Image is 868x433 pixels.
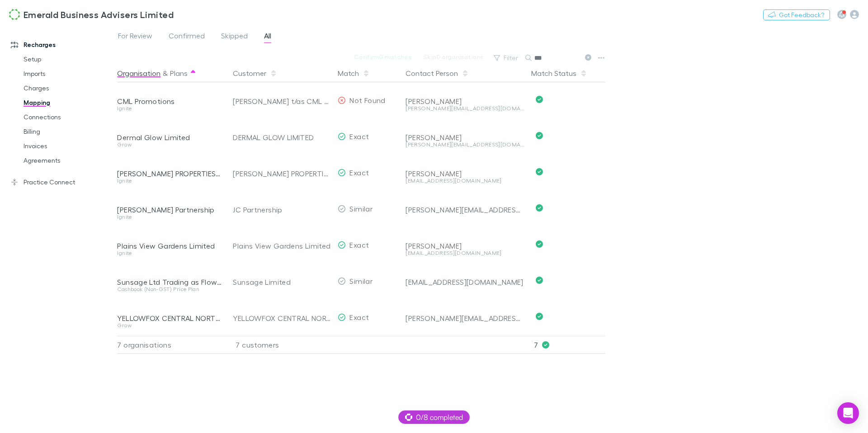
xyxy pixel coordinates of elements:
a: Charges [14,81,115,95]
div: [PERSON_NAME][EMAIL_ADDRESS][PERSON_NAME][DOMAIN_NAME] [406,314,524,323]
span: Similar [349,277,373,285]
div: [EMAIL_ADDRESS][DOMAIN_NAME] [406,278,524,287]
div: Sunsage Ltd Trading as Flowerhood [117,278,222,287]
div: Ignite [117,250,222,256]
div: [PERSON_NAME] Partnership [117,205,222,214]
button: Contact Person [406,64,469,82]
button: Organisation [117,64,160,82]
div: Open Intercom Messenger [837,402,859,424]
p: 7 [534,336,605,353]
img: Emerald Business Advisers Limited's Logo [9,9,20,20]
div: [EMAIL_ADDRESS][DOMAIN_NAME] [406,178,524,184]
a: Mapping [14,95,115,110]
div: Grow [117,142,222,147]
div: Dermal Glow Limited [117,133,222,142]
div: YELLOWFOX CENTRAL NORTH ISLAND LIMITED [233,300,330,336]
a: Agreements [14,153,115,168]
span: Exact [349,132,369,141]
div: Ignite [117,178,222,184]
div: [PERSON_NAME] PROPERTIES 2025 LIMITED [117,169,222,178]
button: Match Status [531,64,587,82]
div: [PERSON_NAME] [406,97,524,106]
svg: Confirmed [536,132,543,139]
span: For Review [118,31,152,43]
a: Recharges [2,38,115,52]
div: CML Promotions [117,97,222,106]
a: Imports [14,66,115,81]
div: [PERSON_NAME][EMAIL_ADDRESS][DOMAIN_NAME] [406,106,524,111]
span: Skipped [221,31,248,43]
div: Plains View Gardens Limited [117,241,222,250]
div: [PERSON_NAME] t/as CML Promotions [233,83,330,119]
span: Exact [349,240,369,249]
div: [PERSON_NAME] PROPERTIES 2025 LIMITED [233,155,330,192]
button: Match [338,64,370,82]
a: Invoices [14,139,115,153]
svg: Confirmed [536,277,543,284]
div: [PERSON_NAME] [406,241,524,250]
a: Billing [14,124,115,139]
a: Setup [14,52,115,66]
div: [PERSON_NAME] [406,133,524,142]
div: Plains View Gardens Limited [233,228,330,264]
a: Connections [14,110,115,124]
svg: Confirmed [536,313,543,320]
div: 7 organisations [117,336,226,354]
span: Not Found [349,96,385,104]
div: Ignite [117,106,222,111]
span: Exact [349,168,369,177]
h3: Emerald Business Advisers Limited [24,9,174,20]
button: Plans [170,64,188,82]
button: Customer [233,64,277,82]
button: Skip0 organisations [417,52,489,62]
div: [PERSON_NAME][EMAIL_ADDRESS][DOMAIN_NAME] [406,205,524,214]
div: Sunsage Limited [233,264,330,300]
div: DERMAL GLOW LIMITED [233,119,330,155]
span: Confirmed [169,31,205,43]
button: Got Feedback? [763,9,830,20]
div: [PERSON_NAME] [406,169,524,178]
span: Similar [349,204,373,213]
button: Filter [489,52,524,63]
div: Ignite [117,214,222,220]
div: & [117,64,222,82]
div: Grow [117,323,222,328]
div: 7 customers [226,336,334,354]
div: JC Partnership [233,192,330,228]
svg: Confirmed [536,96,543,103]
a: Practice Connect [2,175,115,189]
span: All [264,31,271,43]
div: YELLOWFOX CENTRAL NORTH ISLAND LIMITED [117,314,222,323]
span: Exact [349,313,369,321]
div: Cashbook (Non-GST) Price Plan [117,287,222,292]
svg: Confirmed [536,168,543,175]
div: [PERSON_NAME][EMAIL_ADDRESS][DOMAIN_NAME] [406,142,524,147]
button: Confirm0 matches [348,52,417,62]
svg: Confirmed [536,240,543,248]
div: [EMAIL_ADDRESS][DOMAIN_NAME] [406,250,524,256]
a: Emerald Business Advisers Limited [4,4,179,25]
svg: Confirmed [536,204,543,212]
